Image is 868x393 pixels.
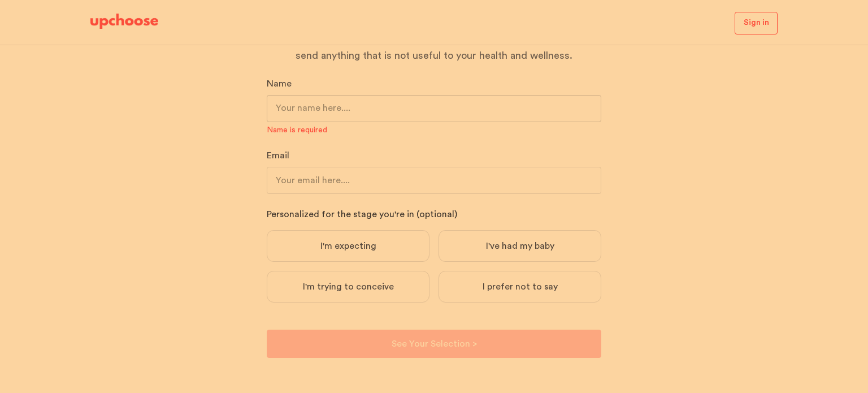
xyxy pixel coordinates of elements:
a: Sign in [735,12,778,34]
div: Name is required [267,126,601,136]
p: Email [267,149,601,162]
span: I prefer not to say [483,281,558,292]
a: UpChoose [90,14,158,34]
p: See Your Selection > [392,337,477,351]
input: Your email here.... [267,167,601,194]
button: See Your Selection > [267,330,601,358]
img: UpChoose [90,14,158,29]
input: Your name here.... [267,95,601,122]
p: Name [267,77,601,90]
span: I've had my baby [486,240,554,252]
span: I'm trying to conceive [303,281,394,292]
span: I'm expecting [320,240,376,252]
p: Personalized for the stage you're in (optional) [267,208,601,221]
p: Your information will always be safe and secure. We promise to never send anything that is not us... [267,32,601,63]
